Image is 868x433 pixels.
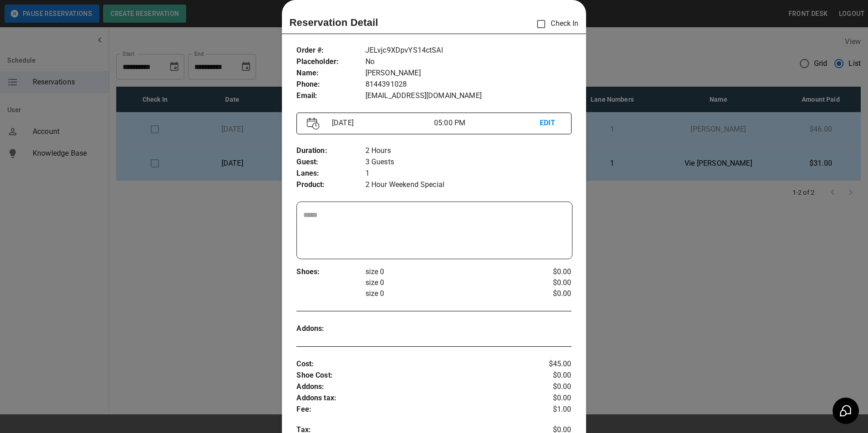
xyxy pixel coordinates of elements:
p: $45.00 [526,359,572,370]
p: Addons tax : [296,393,525,404]
p: $0.00 [526,381,572,393]
p: size 0 [365,288,526,299]
p: Shoe Cost : [296,370,525,381]
p: Name : [296,68,365,79]
p: size 0 [365,277,526,288]
p: Product : [296,179,365,191]
p: Duration : [296,145,365,157]
p: 05:00 PM [434,118,540,128]
p: Phone : [296,79,365,90]
p: Shoes : [296,266,365,278]
p: JELvjc9XDpvYS14ctSAl [365,45,572,56]
p: Order # : [296,45,365,56]
p: 2 Hours [365,145,572,157]
p: [DATE] [328,118,434,128]
p: $0.00 [526,266,572,277]
p: Reservation Detail [289,15,378,30]
img: Vector [307,118,320,130]
p: Addons : [296,381,525,393]
p: 8144391028 [365,79,572,90]
p: 1 [365,168,572,179]
p: Guest : [296,157,365,168]
p: Email : [296,90,365,102]
p: Addons : [296,323,365,335]
p: Lanes : [296,168,365,179]
p: [PERSON_NAME] [365,68,572,79]
p: No [365,56,572,68]
p: $0.00 [526,370,572,381]
p: Placeholder : [296,56,365,68]
p: $0.00 [526,393,572,404]
p: $1.00 [526,404,572,415]
p: size 0 [365,266,526,277]
p: 3 Guests [365,157,572,168]
p: Check In [532,15,578,34]
p: $0.00 [526,277,572,288]
p: 2 Hour Weekend Special [365,179,572,191]
p: [EMAIL_ADDRESS][DOMAIN_NAME] [365,90,572,102]
p: EDIT [540,118,561,129]
p: $0.00 [526,288,572,299]
p: Cost : [296,359,525,370]
p: Fee : [296,404,525,415]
